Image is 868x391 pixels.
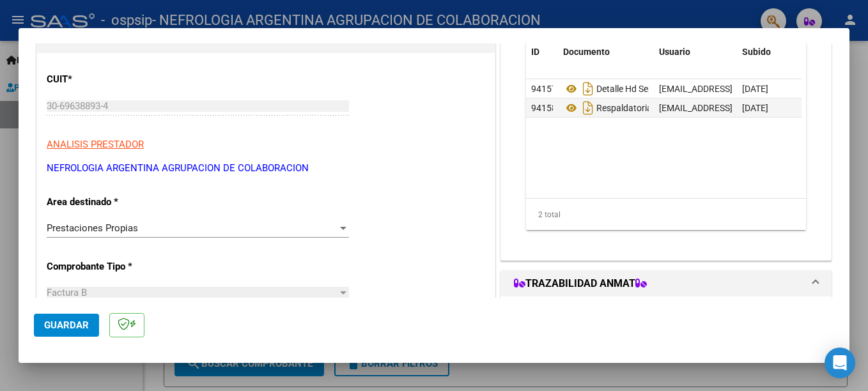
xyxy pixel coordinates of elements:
[514,276,647,291] h1: TRAZABILIDAD ANMAT
[563,84,683,94] span: Detalle Hd Septiembre
[47,139,144,150] span: ANALISIS PRESTADOR
[742,103,768,113] span: [DATE]
[47,287,87,298] span: Factura B
[47,72,178,87] p: CUIT
[526,38,558,66] datatable-header-cell: ID
[44,319,89,331] span: Guardar
[47,195,178,210] p: Area destinado *
[47,222,138,234] span: Prestaciones Propias
[580,98,596,118] i: Descargar documento
[34,314,99,337] button: Guardar
[742,84,768,94] span: [DATE]
[563,47,610,57] span: Documento
[659,47,690,57] span: Usuario
[47,161,485,176] p: NEFROLOGIA ARGENTINA AGRUPACION DE COLABORACION
[737,38,801,66] datatable-header-cell: Subido
[531,103,557,113] span: 94158
[531,47,539,57] span: ID
[801,38,865,66] datatable-header-cell: Acción
[531,84,557,94] span: 94157
[558,38,654,66] datatable-header-cell: Documento
[580,79,596,99] i: Descargar documento
[526,199,806,231] div: 2 total
[654,38,737,66] datatable-header-cell: Usuario
[563,103,699,113] span: Respaldatoria Septiembre
[501,271,831,296] mat-expansion-panel-header: TRAZABILIDAD ANMAT
[742,47,771,57] span: Subido
[47,259,178,274] p: Comprobante Tipo *
[825,348,855,378] div: Open Intercom Messenger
